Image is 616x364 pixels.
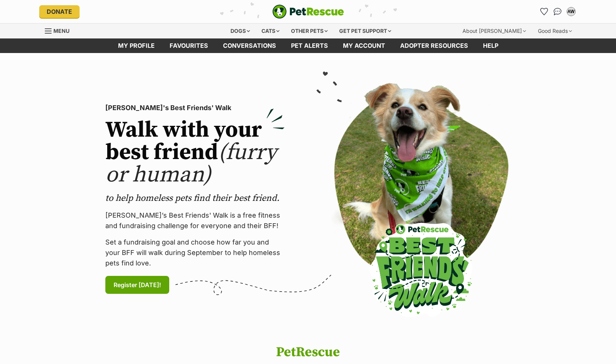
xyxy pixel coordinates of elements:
[105,192,285,204] p: to help homeless pets find their best friend.
[105,237,285,268] p: Set a fundraising goal and choose how far you and your BFF will walk during September to help hom...
[53,28,69,34] span: Menu
[538,6,577,18] ul: Account quick links
[567,8,575,15] div: AW
[538,6,550,18] a: Favourites
[393,38,476,53] a: Adopter resources
[105,210,285,231] p: [PERSON_NAME]’s Best Friends' Walk is a free fitness and fundraising challenge for everyone and t...
[105,119,285,186] h2: Walk with your best friend
[225,24,255,38] div: Dogs
[284,38,335,53] a: Pet alerts
[272,4,344,19] a: PetRescue
[272,4,344,19] img: logo-e224e6f780fb5917bec1dbf3a21bbac754714ae5b6737aabdf751b685950b380.svg
[256,24,285,38] div: Cats
[105,103,285,113] p: [PERSON_NAME]'s Best Friends' Walk
[105,139,277,189] span: (furry or human)
[114,280,161,289] span: Register [DATE]!
[193,345,423,360] h1: PetRescue
[105,276,169,294] a: Register [DATE]!
[335,38,393,53] a: My account
[457,24,531,38] div: About [PERSON_NAME]
[111,38,162,53] a: My profile
[476,38,506,53] a: Help
[554,8,561,15] img: chat-41dd97257d64d25036548639549fe6c8038ab92f7586957e7f3b1b290dea8141.svg
[216,38,284,53] a: conversations
[162,38,216,53] a: Favourites
[39,5,80,18] a: Donate
[565,6,577,18] button: My account
[552,6,564,18] a: Conversations
[286,24,333,38] div: Other pets
[45,24,75,37] a: Menu
[533,24,577,38] div: Good Reads
[334,24,396,38] div: Get pet support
